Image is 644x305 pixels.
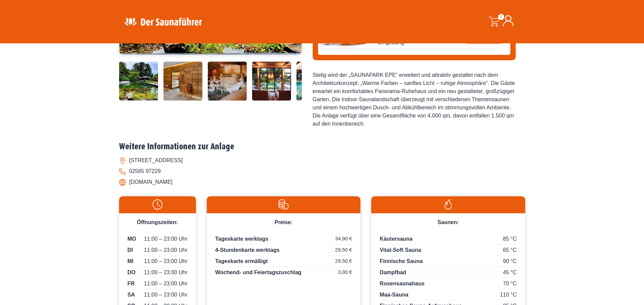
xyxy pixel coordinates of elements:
span: 11:00 – 23:00 Uhr [144,235,187,243]
img: Uhr-weiss.svg [123,199,193,210]
span: MO [128,235,136,243]
span: 11:00 – 23:00 Uhr [144,268,187,277]
span: 110 °C [500,291,516,299]
span: DO [128,268,136,277]
span: Preise: [274,219,292,225]
span: Dampfbad [380,269,406,275]
span: 90 °C [503,257,516,265]
span: DI [128,246,133,254]
span: Rosensaunahaus [380,281,424,286]
span: 11:00 – 23:00 Uhr [144,291,187,299]
p: Tageskarte werktags [215,235,352,245]
span: 70 °C [503,280,516,288]
span: FR [128,280,135,288]
span: Saunen: [438,219,459,225]
span: 11:00 – 23:00 Uhr [144,280,187,288]
span: 11:00 – 23:00 Uhr [144,257,187,265]
span: 29,50 € [335,257,352,265]
li: 02565 97229 [119,166,525,177]
img: Preise-weiss.svg [210,199,357,210]
span: Vital-Soft Sauna [380,247,421,253]
span: Käutersauna [380,236,413,242]
span: 3,00 € [338,268,352,276]
span: MI [128,257,134,265]
span: 0 [498,14,504,20]
span: Maa-Sauna [380,292,408,298]
span: Finnische Sauna [380,258,423,264]
span: 45 °C [503,268,516,277]
span: Öffnungszeiten: [137,219,178,225]
span: 29,50 € [335,246,352,254]
span: 65 °C [503,246,516,254]
h2: Weitere Informationen zur Anlage [119,141,525,152]
span: 85 °C [503,235,516,243]
div: Stetig wird der „SAUNAPARK EPE“ erweitert und attraktiv gestaltet nach dem Architekturkonzept: „W... [313,71,516,128]
li: [STREET_ADDRESS] [119,155,525,166]
img: Flamme-weiss.svg [375,199,521,210]
p: Tageskarte ermäßigt [215,257,352,267]
p: Wochend- und Feiertagszuschlag [215,268,352,277]
li: [DOMAIN_NAME] [119,177,525,188]
p: 4-Stundenkarte werktags [215,246,352,256]
span: 34,90 € [335,235,352,243]
span: 11:00 – 23:00 Uhr [144,246,187,254]
span: SA [128,291,135,299]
